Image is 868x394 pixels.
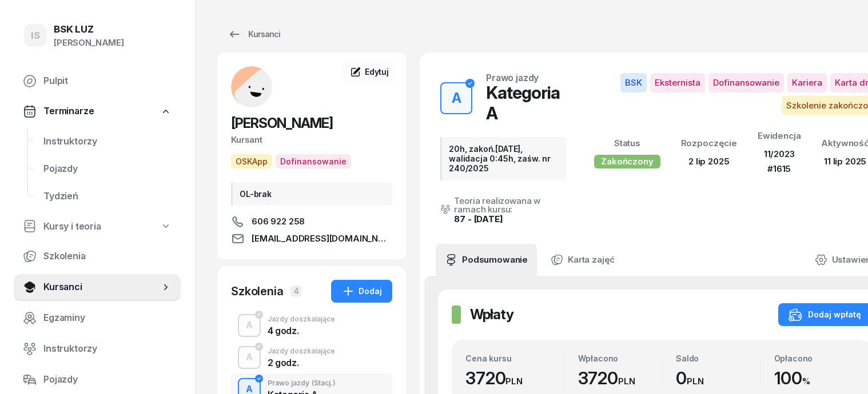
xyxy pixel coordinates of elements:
a: [EMAIL_ADDRESS][DOMAIN_NAME] [231,232,392,246]
button: A [440,82,472,114]
span: Eksternista [650,73,705,93]
div: Status [594,136,660,151]
div: Szkolenia [231,283,284,299]
div: 3720 [465,368,564,389]
div: 20h, zakoń.[DATE], walidacja 0:45h, zaśw. nr 240/2025 [440,137,567,180]
span: Instruktorzy [43,134,172,149]
div: A [447,87,466,110]
button: AJazdy doszkalające2 godz. [231,341,392,373]
div: 0 [676,368,760,389]
div: Zakończony [594,155,660,168]
span: Pojazdy [43,372,172,387]
div: 4 godz. [268,326,335,335]
span: OSKApp [231,154,272,168]
div: Prawo jazdy [268,380,336,387]
div: 2 godz. [268,358,335,367]
a: Tydzień [34,183,181,210]
div: Cena kursu [465,353,564,363]
small: % [802,376,810,387]
span: Kursanci [43,280,160,295]
a: Karta zajęć [541,244,624,276]
a: Instruktorzy [34,128,181,155]
div: A [241,348,257,367]
div: Kategoria A [486,82,567,123]
a: Pulpit [14,67,181,95]
button: Dodaj [331,280,392,303]
div: Dodaj [341,284,382,298]
div: Kursanci [228,27,280,41]
a: Kursanci [217,23,290,46]
span: 4 [290,286,302,297]
span: Egzaminy [43,311,172,325]
a: Egzaminy [14,304,181,332]
small: PLN [687,376,704,387]
div: Ewidencja [758,128,801,143]
span: Pulpit [43,74,172,89]
div: Teoria realizowana w ramach kursu: [454,196,567,214]
a: Szkolenia [14,243,181,270]
div: Jazdy doszkalające [268,316,335,323]
a: Instruktorzy [14,335,181,363]
span: BSK [620,73,647,93]
span: Terminarze [43,104,94,119]
span: Dofinansowanie [708,73,784,93]
div: Kursant [231,132,392,147]
div: Dodaj wpłatę [789,308,861,321]
div: Wpłacono [578,353,662,363]
span: Kursy i teoria [43,219,101,234]
a: 87 - [DATE] [454,214,503,224]
span: Szkolenia [43,249,172,264]
a: Terminarze [14,98,181,124]
small: PLN [618,376,635,387]
button: A [238,346,261,369]
span: Pojazdy [43,162,172,176]
small: PLN [505,376,523,387]
div: Saldo [676,353,760,363]
div: 3720 [578,368,662,389]
div: [PERSON_NAME] [54,35,124,50]
div: A [241,316,257,335]
span: Tydzień [43,189,172,204]
div: BSK LUZ [54,25,124,34]
span: (Stacj.) [312,380,336,387]
span: 606 922 258 [252,215,305,228]
div: OL-brak [231,182,392,206]
a: Podsumowanie [436,244,537,276]
a: Kursanci [14,274,181,301]
span: Instruktorzy [43,341,172,356]
a: 606 922 258 [231,215,392,228]
span: Dofinansowanie [276,154,351,168]
a: Edytuj [342,62,397,82]
span: IS [31,31,40,41]
div: 100 [774,368,858,389]
button: OSKAppDofinansowanie [231,154,351,168]
div: Jazdy doszkalające [268,348,335,355]
span: Edytuj [365,67,389,77]
a: Pojazdy [14,366,181,393]
span: Kariera [787,73,827,93]
span: [EMAIL_ADDRESS][DOMAIN_NAME] [252,232,392,246]
span: 2 lip 2025 [688,156,729,167]
div: Rozpoczęcie [681,136,737,151]
a: Kursy i teoria [14,214,181,240]
a: Pojazdy [34,155,181,183]
button: A [238,314,261,337]
div: Opłacono [774,353,858,363]
span: [PERSON_NAME] [231,115,333,131]
h2: Wpłaty [470,305,513,324]
span: 11/2023 #1615 [764,148,795,174]
button: AJazdy doszkalające4 godz. [231,309,392,341]
div: Prawo jazdy [486,73,539,82]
